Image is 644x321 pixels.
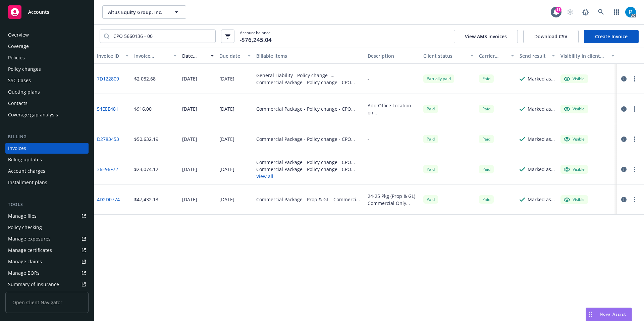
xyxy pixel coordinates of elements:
a: 54EEE481 [97,105,118,112]
div: Commercial Package - Policy change - CPO 5660136 - 00 [256,105,362,112]
div: Visibility in client dash [560,52,607,59]
div: [DATE] [182,136,197,143]
a: Coverage gap analysis [5,109,89,120]
div: Add Office Location on [GEOGRAPHIC_DATA] [368,102,418,116]
div: Visible [564,166,585,172]
a: Manage exposures [5,233,89,244]
div: Installment plans [8,177,47,188]
span: Paid [423,195,438,204]
a: Overview [5,30,89,40]
div: [DATE] [219,136,234,143]
button: Client status [421,48,476,64]
a: Manage files [5,211,89,221]
div: 11 [555,7,561,13]
div: Commercial Package - Prop & GL - Commercial Only - CPO 5660136 - 00 [256,196,362,203]
span: Nova Assist [600,311,626,317]
div: Invoice amount [134,52,170,59]
a: Report a Bug [579,5,592,19]
div: $23,074.12 [134,166,158,173]
div: Visible [564,106,585,112]
a: Manage claims [5,256,89,267]
div: Paid [423,105,438,113]
div: Paid [423,135,438,143]
div: Tools [5,201,89,208]
span: Altus Equity Group, Inc. [108,9,166,16]
a: Create Invoice [584,30,639,43]
div: Visible [564,76,585,82]
div: Partially paid [423,74,454,83]
div: General Liability - Policy change - BZC000097/2400 [256,72,362,79]
a: Start snowing [563,5,577,19]
span: Open Client Navigator [5,292,89,313]
a: Installment plans [5,177,89,188]
button: View all [256,173,362,180]
div: Contacts [8,98,28,109]
button: Date issued [179,48,217,64]
div: [DATE] [182,105,197,112]
div: [DATE] [182,196,197,203]
div: Marked as sent [528,105,555,112]
div: Paid [479,74,494,83]
a: Billing updates [5,154,89,165]
a: Switch app [610,5,623,19]
div: Billable items [256,52,362,59]
div: Paid [479,165,494,173]
span: Paid [479,195,494,204]
div: Quoting plans [8,87,40,97]
button: Download CSV [523,30,579,43]
div: Carrier status [479,52,507,59]
a: Policy checking [5,222,89,233]
div: Paid [479,135,494,143]
button: Nova Assist [586,308,632,321]
a: SSC Cases [5,75,89,86]
div: 24-25 Pkg (Prop & GL) Commercial Only Invoice - [GEOGRAPHIC_DATA] [368,193,418,207]
div: [DATE] [219,166,234,173]
div: [DATE] [182,75,197,82]
div: Commercial Package - Policy change - CPO 5660136 - 00 [256,159,362,166]
a: Policy changes [5,64,89,74]
div: Commercial Package - Policy change - CPO 5660136 - 00 [256,136,362,143]
a: Contacts [5,98,89,109]
a: Coverage [5,41,89,52]
img: photo [625,7,636,17]
div: Billing updates [8,154,42,165]
div: Coverage [8,41,29,52]
button: Billable items [254,48,365,64]
div: Policy changes [8,64,41,74]
div: Marked as sent [528,196,555,203]
div: Billing [5,133,89,140]
a: Quoting plans [5,87,89,97]
div: Overview [8,30,29,40]
div: Manage claims [8,256,42,267]
div: [DATE] [219,75,234,82]
button: Description [365,48,421,64]
div: [DATE] [219,196,234,203]
div: Commercial Package - Policy change - CPO 5660136 - 00 [256,166,362,173]
div: - [368,75,369,82]
div: Paid [423,165,438,173]
div: Manage files [8,211,37,221]
div: $50,632.19 [134,136,158,143]
div: [DATE] [182,166,197,173]
div: Drag to move [586,308,594,321]
div: Coverage gap analysis [8,109,58,120]
div: Send result [520,52,548,59]
div: Manage exposures [8,233,51,244]
div: Policies [8,52,25,63]
div: Invoice ID [97,52,121,59]
button: Invoice amount [131,48,180,64]
a: Manage BORs [5,268,89,278]
div: [DATE] [219,105,234,112]
div: Visible [564,197,585,203]
a: 4D2D0774 [97,196,120,203]
button: Carrier status [476,48,517,64]
div: - [368,166,369,173]
div: Paid [479,105,494,113]
a: D2783453 [97,136,119,143]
